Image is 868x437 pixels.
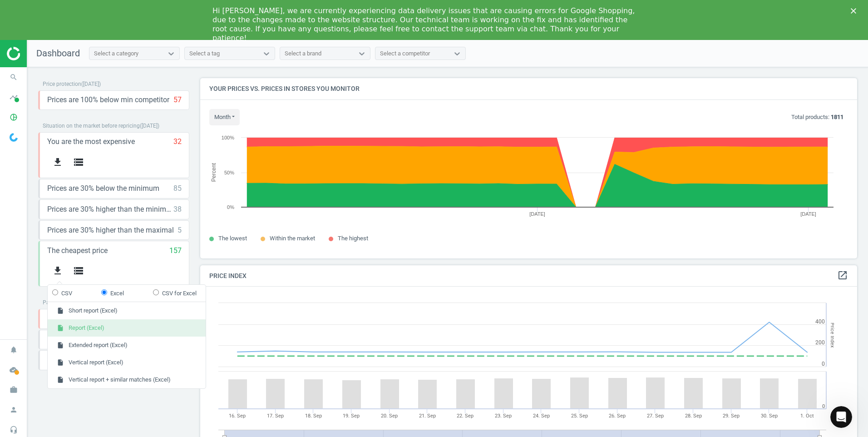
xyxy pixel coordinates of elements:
[43,123,140,129] span: Situation on the market before repricing
[47,184,159,194] span: Prices are 30% below the minimum
[831,114,843,120] b: 1811
[224,170,234,175] text: 50%
[209,109,240,125] button: month
[94,50,138,58] div: Select a category
[529,211,545,217] tspan: [DATE]
[761,413,778,419] tspan: 30. Sep
[419,413,436,419] tspan: 21. Sep
[5,381,22,398] i: work
[173,184,182,194] div: 85
[218,235,247,242] span: The lowest
[57,376,64,383] i: insert_drive_file
[73,157,84,168] i: storage
[211,163,217,182] tspan: Percent
[48,371,206,388] button: Vertical report + similar matches (Excel)
[48,302,206,319] button: Short report (Excel)
[800,413,814,419] tspan: 1. Oct
[47,260,68,282] button: get_app
[47,204,173,214] span: Prices are 30% higher than the minimum
[227,204,234,210] text: 0%
[5,89,22,106] i: timeline
[822,361,825,367] text: 0
[685,413,702,419] tspan: 28. Sep
[723,413,740,419] tspan: 29. Sep
[200,78,857,99] h4: Your prices vs. prices in stores you monitor
[189,50,220,58] div: Select a tag
[52,289,72,298] label: CSV
[5,109,22,126] i: pie_chart_outlined
[101,289,124,298] label: Excel
[609,413,626,419] tspan: 26. Sep
[10,133,18,142] img: wGWNvw8QSZomAAAAABJRU5ErkJggg==
[5,69,22,86] i: search
[5,401,22,418] i: person
[73,265,84,276] i: storage
[47,95,169,105] span: Prices are 100% below min competitor
[338,235,368,242] span: The highest
[169,246,182,256] div: 157
[305,413,322,419] tspan: 18. Sep
[68,260,89,282] button: storage
[533,413,550,419] tspan: 24. Sep
[222,135,234,140] text: 100%
[57,342,64,349] i: insert_drive_file
[36,48,80,59] span: Dashboard
[229,413,246,419] tspan: 16. Sep
[822,403,825,409] text: 0
[52,265,63,276] i: get_app
[800,211,816,217] tspan: [DATE]
[7,47,71,60] img: ajHJNr6hYgQAAAAASUVORK5CYII=
[381,413,398,419] tspan: 20. Sep
[140,123,159,129] span: ( [DATE] )
[47,225,174,235] span: Prices are 30% higher than the maximal
[48,354,206,371] button: Vertical report (Excel)
[153,289,197,298] label: CSV for Excel
[837,270,848,281] i: open_in_new
[173,204,182,214] div: 38
[212,6,641,43] div: Hi [PERSON_NAME], we are currently experiencing data delivery issues that are causing errors for ...
[43,81,81,87] span: Price protection
[837,270,848,282] a: open_in_new
[829,323,835,348] tspan: Price Index
[57,359,64,366] i: insert_drive_file
[495,413,512,419] tspan: 23. Sep
[200,265,857,287] h4: Price Index
[48,337,206,354] button: Extended report (Excel)
[815,318,825,325] text: 400
[830,406,852,428] iframe: Intercom live chat
[81,81,101,87] span: ( [DATE] )
[178,225,182,235] div: 5
[457,413,473,419] tspan: 22. Sep
[57,307,64,314] i: insert_drive_file
[647,413,664,419] tspan: 27. Sep
[47,137,135,147] span: You are the most expensive
[380,50,430,58] div: Select a competitor
[5,341,22,358] i: notifications
[791,113,843,121] p: Total products:
[68,152,89,173] button: storage
[285,50,321,58] div: Select a brand
[5,361,22,378] i: cloud_done
[343,413,360,419] tspan: 19. Sep
[173,137,182,147] div: 32
[43,299,76,306] span: Pay attention
[571,413,588,419] tspan: 25. Sep
[815,339,825,346] text: 200
[52,157,63,168] i: get_app
[851,8,860,14] div: Close
[48,319,206,337] button: Report (Excel)
[173,95,182,105] div: 57
[47,152,68,173] button: get_app
[270,235,315,242] span: Within the market
[57,324,64,332] i: insert_drive_file
[47,246,108,256] span: The cheapest price
[267,413,284,419] tspan: 17. Sep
